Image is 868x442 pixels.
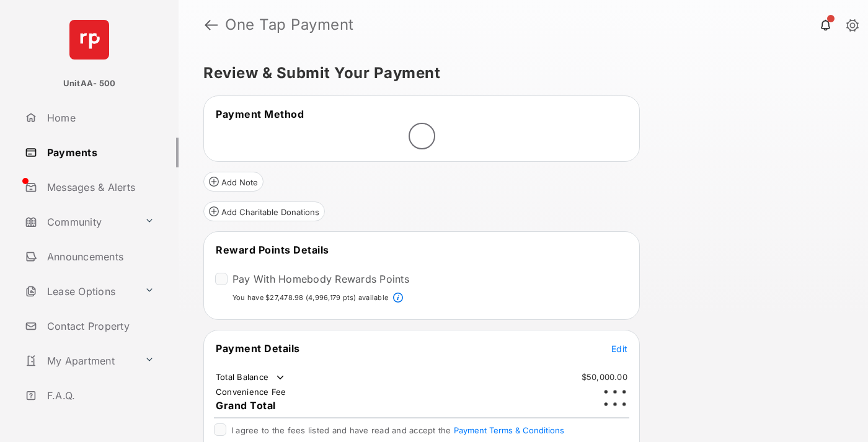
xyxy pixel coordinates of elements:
a: Announcements [20,242,179,272]
span: I agree to the fees listed and have read and accept the [231,425,564,435]
a: Payments [20,138,179,167]
a: Contact Property [20,311,179,341]
td: Convenience Fee [215,386,287,397]
strong: One Tap Payment [225,17,354,32]
button: Add Charitable Donations [203,201,325,221]
td: Total Balance [215,371,286,384]
label: Pay With Homebody Rewards Points [232,273,409,285]
a: Lease Options [20,276,139,306]
span: Reward Points Details [216,244,329,256]
span: Edit [611,343,627,354]
a: F.A.Q. [20,381,179,410]
h5: Review & Submit Your Payment [203,66,833,81]
span: Payment Details [216,342,300,355]
a: My Apartment [20,346,139,376]
p: You have $27,478.98 (4,996,179 pts) available [232,293,388,303]
a: Community [20,207,139,237]
span: Payment Method [216,108,304,120]
a: Messages & Alerts [20,172,179,202]
td: $50,000.00 [581,371,628,382]
button: I agree to the fees listed and have read and accept the [454,425,564,435]
a: Home [20,103,179,133]
img: svg+xml;base64,PHN2ZyB4bWxucz0iaHR0cDovL3d3dy53My5vcmcvMjAwMC9zdmciIHdpZHRoPSI2NCIgaGVpZ2h0PSI2NC... [69,20,109,60]
span: Grand Total [216,399,276,412]
button: Add Note [203,172,263,192]
button: Edit [611,342,627,355]
p: UnitAA- 500 [63,77,116,90]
